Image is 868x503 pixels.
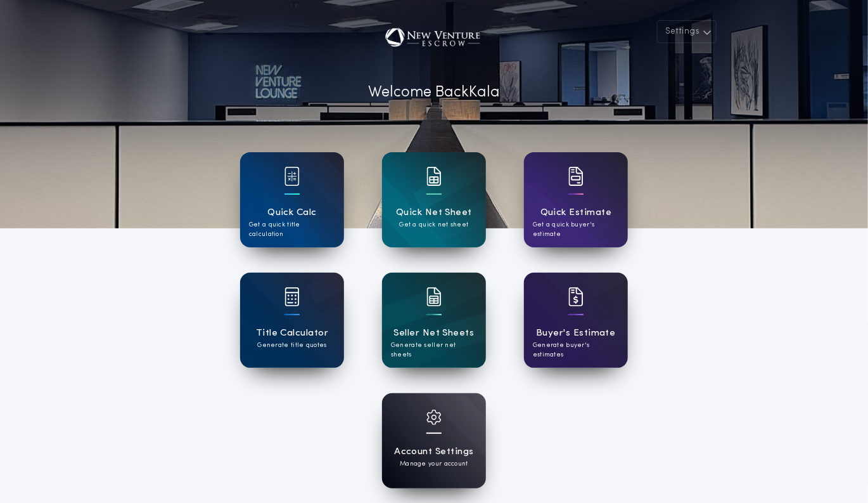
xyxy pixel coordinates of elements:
[426,287,442,306] img: card icon
[568,167,584,186] img: card icon
[657,20,717,43] button: Settings
[257,341,326,350] p: Generate title quotes
[382,273,486,368] a: card iconSeller Net SheetsGenerate seller net sheets
[376,20,492,58] img: account-logo
[426,167,442,186] img: card icon
[267,206,317,220] h1: Quick Calc
[382,393,486,488] a: card iconAccount SettingsManage your account
[394,445,473,459] h1: Account Settings
[284,287,300,306] img: card icon
[540,206,612,220] h1: Quick Estimate
[400,459,468,469] p: Manage your account
[382,152,486,247] a: card iconQuick Net SheetGet a quick net sheet
[249,220,335,239] p: Get a quick title calculation
[524,273,628,368] a: card iconBuyer's EstimateGenerate buyer's estimates
[396,206,472,220] h1: Quick Net Sheet
[284,167,300,186] img: card icon
[256,326,328,341] h1: Title Calculator
[568,287,584,306] img: card icon
[426,410,442,425] img: card icon
[533,341,619,360] p: Generate buyer's estimates
[391,341,477,360] p: Generate seller net sheets
[524,152,628,247] a: card iconQuick EstimateGet a quick buyer's estimate
[399,220,468,230] p: Get a quick net sheet
[533,220,619,239] p: Get a quick buyer's estimate
[368,81,500,104] p: Welcome Back Kala
[240,273,344,368] a: card iconTitle CalculatorGenerate title quotes
[240,152,344,247] a: card iconQuick CalcGet a quick title calculation
[536,326,615,341] h1: Buyer's Estimate
[394,326,475,341] h1: Seller Net Sheets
